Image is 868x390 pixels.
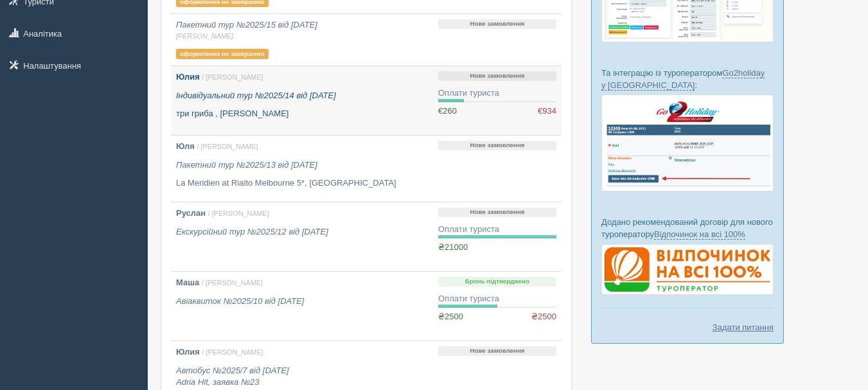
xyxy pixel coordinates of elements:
[176,141,195,151] b: Юля
[438,224,556,236] div: Оплати туриста
[438,141,556,150] p: Нове замовлення
[438,346,556,356] p: Нове замовлення
[202,348,263,356] span: / [PERSON_NAME]
[601,244,774,296] img: %D0%B4%D0%BE%D0%B3%D0%BE%D0%B2%D1%96%D1%80-%D0%B2%D1%96%D0%B4%D0%BF%D0%BE%D1%87%D0%B8%D0%BD%D0%BE...
[176,177,428,190] p: La Meridien аt Rialto Melbourne 5*, [GEOGRAPHIC_DATA]
[176,72,200,82] b: Юлия
[438,208,556,217] p: Нове замовлення
[176,108,428,120] p: три гриба , [PERSON_NAME]
[438,19,556,29] p: Нове замовлення
[176,227,328,236] i: Екскурсійний тур №2025/12 від [DATE]
[176,91,336,100] i: Індивідуальний тур №2025/14 від [DATE]
[713,321,774,333] a: Задати питання
[171,136,433,202] a: Юля / [PERSON_NAME] Пакетний тур №2025/13 від [DATE] La Meridien аt Rialto Melbourne 5*, [GEOGRAP...
[171,66,433,135] a: Юлия / [PERSON_NAME] Індивідуальний тур №2025/14 від [DATE] три гриба , [PERSON_NAME]
[654,229,745,240] a: Відпочинок на всі 100%
[176,347,200,357] b: Юлия
[438,242,468,252] span: ₴21000
[197,143,258,150] span: / [PERSON_NAME]
[176,49,269,59] p: оформлення не завершено
[601,94,774,191] img: go2holiday-bookings-crm-for-travel-agency.png
[171,272,433,341] a: Маша / [PERSON_NAME] Авіаквиток №2025/10 від [DATE]
[438,277,556,287] p: Бронь підтверджено
[176,296,304,306] i: Авіаквиток №2025/10 від [DATE]
[601,216,774,240] p: Додано рекомендований договір для нового туроператору
[176,208,206,218] b: Руслан
[438,293,556,305] div: Оплати туриста
[531,311,556,323] span: ₴2500
[438,71,556,81] p: Нове замовлення
[202,279,263,287] span: / [PERSON_NAME]
[176,278,199,287] b: Маша
[601,67,774,91] p: Та інтеграцію із туроператором :
[208,209,269,217] span: / [PERSON_NAME]
[171,14,433,66] a: Пакетний тур №2025/15 від [DATE] [PERSON_NAME] оформлення не завершено
[176,20,428,41] i: Пакетний тур №2025/15 від [DATE]
[438,87,556,100] div: Оплати туриста
[176,31,428,41] span: [PERSON_NAME]
[176,366,289,387] i: Автобус №2025/7 від [DATE] Adria Hit, заявка №23
[438,106,457,116] span: €260
[538,105,556,118] span: €934
[438,312,463,321] span: ₴2500
[202,73,263,81] span: / [PERSON_NAME]
[601,68,765,91] a: Go2holiday у [GEOGRAPHIC_DATA]
[176,160,317,170] i: Пакетний тур №2025/13 від [DATE]
[171,202,433,271] a: Руслан / [PERSON_NAME] Екскурсійний тур №2025/12 від [DATE]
